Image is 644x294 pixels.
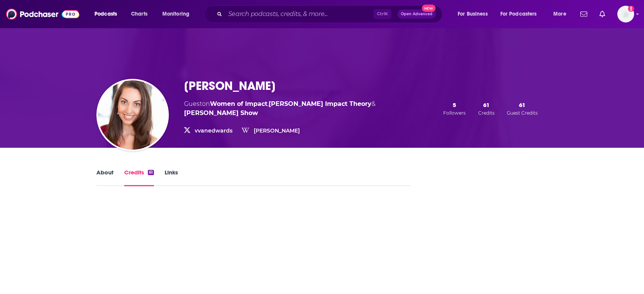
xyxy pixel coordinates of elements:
span: For Podcasters [500,9,537,19]
a: Dhru Purohit Show [184,109,258,117]
button: 61Credits [476,101,497,116]
span: on [202,100,268,107]
a: Links [165,169,178,186]
img: User Profile [617,6,634,22]
img: Vanessa Van Edwards [98,80,167,150]
span: Logged in as hmill [617,6,634,22]
span: Followers [443,110,466,116]
span: , [268,100,269,107]
a: [PERSON_NAME] [254,127,300,134]
button: Show profile menu [617,6,634,22]
a: Show notifications dropdown [577,8,590,21]
h3: [PERSON_NAME] [184,78,276,93]
div: Search podcasts, credits, & more... [211,5,450,23]
button: 5Followers [441,101,468,116]
span: More [553,9,566,19]
span: New [422,5,436,12]
button: open menu [157,8,199,20]
span: 5 [453,101,456,109]
img: Podchaser - Follow, Share and Rate Podcasts [6,7,79,21]
a: Women of Impact [210,100,268,107]
button: open menu [89,8,127,20]
span: Monitoring [162,9,189,19]
svg: Add a profile image [628,6,634,12]
div: 61 [148,170,154,175]
a: Charts [126,8,152,20]
a: Tom Bilyeu's Impact Theory [269,100,372,107]
button: Open AdvancedNew [397,10,436,19]
span: 61 [519,101,525,109]
button: open menu [548,8,576,20]
button: open menu [452,8,497,20]
span: Ctrl K [373,9,391,19]
span: Charts [131,9,147,19]
span: Credits [478,110,495,116]
span: Guest Credits [507,110,538,116]
span: Guest [184,100,202,107]
a: vvanedwards [195,127,232,134]
button: 61Guest Credits [505,101,540,116]
span: Podcasts [95,9,117,19]
a: Credits61 [124,169,154,186]
span: For Business [458,9,488,19]
input: Search podcasts, credits, & more... [225,8,373,20]
button: open menu [495,8,548,20]
span: 61 [483,101,490,109]
span: Open Advanced [401,12,433,16]
a: About [96,169,114,186]
a: Show notifications dropdown [596,8,608,21]
span: & [372,100,375,107]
